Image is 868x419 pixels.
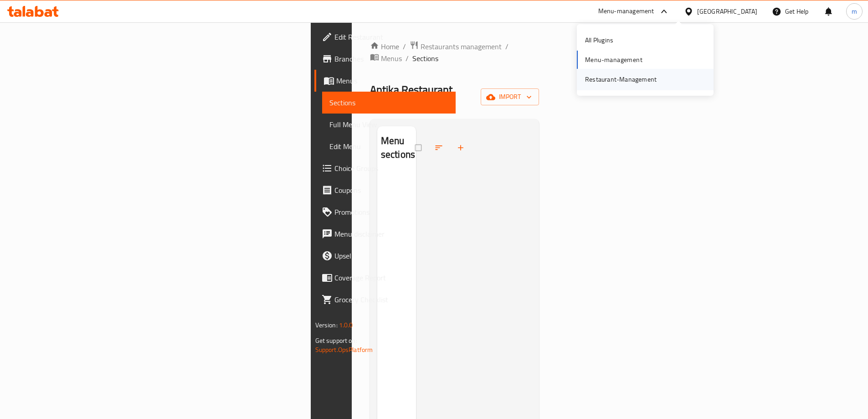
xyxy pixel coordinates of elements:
[314,223,456,245] a: Menu disclaimer
[334,228,448,239] span: Menu disclaimer
[329,141,448,152] span: Edit Menu
[421,41,502,52] span: Restaurants management
[314,179,456,201] a: Coupons
[315,335,357,347] span: Get support on:
[334,272,448,283] span: Coverage Report
[315,319,338,331] span: Version:
[334,250,448,261] span: Upsell
[334,163,448,174] span: Choice Groups
[585,74,657,84] div: Restaurant-Management
[329,119,448,130] span: Full Menu View
[334,185,448,196] span: Coupons
[481,88,539,105] button: import
[451,138,473,158] button: Add section
[697,6,757,16] div: [GEOGRAPHIC_DATA]
[334,294,448,305] span: Grocery Checklist
[329,97,448,108] span: Sections
[314,245,456,267] a: Upsell
[410,41,502,52] a: Restaurants management
[314,70,456,92] a: Menus
[585,35,613,45] div: All Plugins
[322,135,456,157] a: Edit Menu
[315,344,373,356] a: Support.OpsPlatform
[334,207,448,217] span: Promotions
[339,319,353,331] span: 1.0.0
[314,48,456,70] a: Branches
[505,41,508,52] li: /
[314,157,456,179] a: Choice Groups
[377,170,416,177] nav: Menu sections
[314,289,456,310] a: Grocery Checklist
[336,75,448,86] span: Menus
[852,6,857,16] span: m
[322,114,456,135] a: Full Menu View
[314,201,456,223] a: Promotions
[488,91,532,103] span: import
[598,6,654,17] div: Menu-management
[314,26,456,48] a: Edit Restaurant
[334,53,448,64] span: Branches
[322,92,456,114] a: Sections
[314,267,456,289] a: Coverage Report
[334,31,448,42] span: Edit Restaurant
